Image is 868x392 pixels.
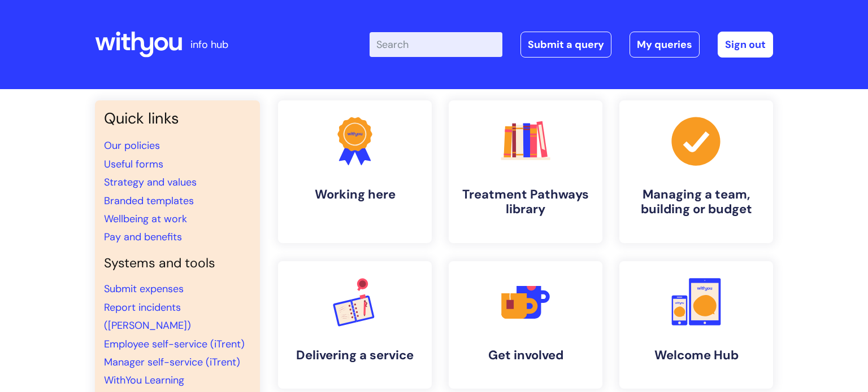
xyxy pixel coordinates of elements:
h4: Managing a team, building or budget [628,187,764,217]
a: Manager self-service (iTrent) [104,355,240,369]
a: Managing a team, building or budget [619,100,773,243]
a: My queries [630,32,700,58]
a: Welcome Hub [619,261,773,389]
h4: Delivering a service [287,348,423,363]
a: Wellbeing at work [104,212,187,226]
h4: Get involved [458,348,593,363]
input: Search [370,32,502,57]
a: Report incidents ([PERSON_NAME]) [104,301,191,332]
h4: Systems and tools [104,256,251,271]
a: Useful forms [104,157,163,171]
a: Strategy and values [104,175,197,189]
a: Submit expenses [104,282,184,296]
a: WithYou Learning [104,373,184,387]
a: Sign out [718,32,773,58]
h4: Working here [287,187,423,202]
div: | - [370,32,773,58]
a: Submit a query [520,32,611,58]
h4: Treatment Pathways library [458,187,593,217]
a: Employee self-service (iTrent) [104,337,245,351]
a: Treatment Pathways library [449,100,602,243]
h4: Welcome Hub [628,348,764,363]
p: info hub [190,36,228,54]
a: Our policies [104,139,160,152]
a: Branded templates [104,194,194,208]
h3: Quick links [104,109,251,127]
a: Delivering a service [278,261,432,389]
a: Working here [278,100,432,243]
a: Get involved [449,261,602,389]
a: Pay and benefits [104,230,182,244]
